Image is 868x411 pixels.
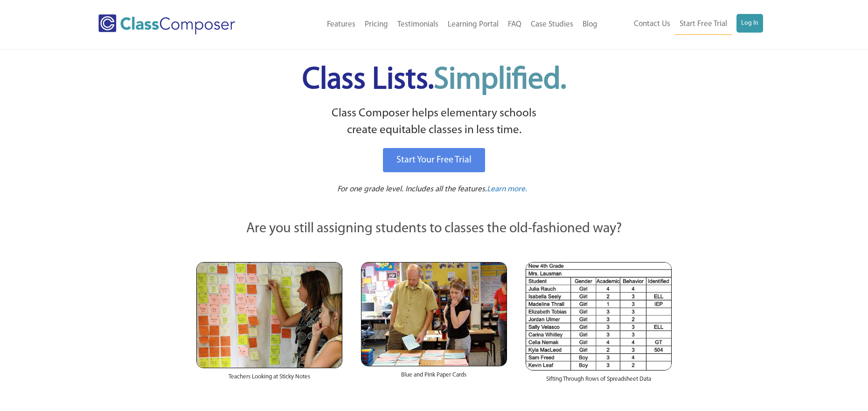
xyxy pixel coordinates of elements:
a: Blog [578,14,602,35]
a: Pricing [360,14,393,35]
span: Learn more. [487,185,527,193]
a: Start Free Trial [675,14,732,35]
a: FAQ [503,14,526,35]
span: Simplified. [434,65,566,95]
div: Teachers Looking at Sticky Notes [196,368,342,391]
nav: Header Menu [602,14,763,35]
img: Teachers Looking at Sticky Notes [196,262,342,368]
span: For one grade level. Includes all the features. [337,185,487,193]
img: Blue and Pink Paper Cards [361,262,507,366]
span: Start Your Free Trial [396,155,472,165]
a: Features [322,14,360,35]
p: Are you still assigning students to classes the old-fashioned way? [196,219,672,239]
div: Sifting Through Rows of Spreadsheet Data [526,371,672,393]
a: Contact Us [629,14,675,34]
p: Class Composer helps elementary schools create equitable classes in less time. [195,105,674,139]
img: Spreadsheets [526,262,672,371]
nav: Header Menu [273,14,602,35]
a: Testimonials [393,14,443,35]
a: Learning Portal [443,14,503,35]
div: Blue and Pink Paper Cards [361,366,507,389]
a: Start Your Free Trial [383,148,485,172]
a: Log In [736,14,763,33]
a: Learn more. [487,184,527,195]
a: Case Studies [526,14,578,35]
img: Class Composer [98,14,235,34]
span: Class Lists. [302,65,566,95]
